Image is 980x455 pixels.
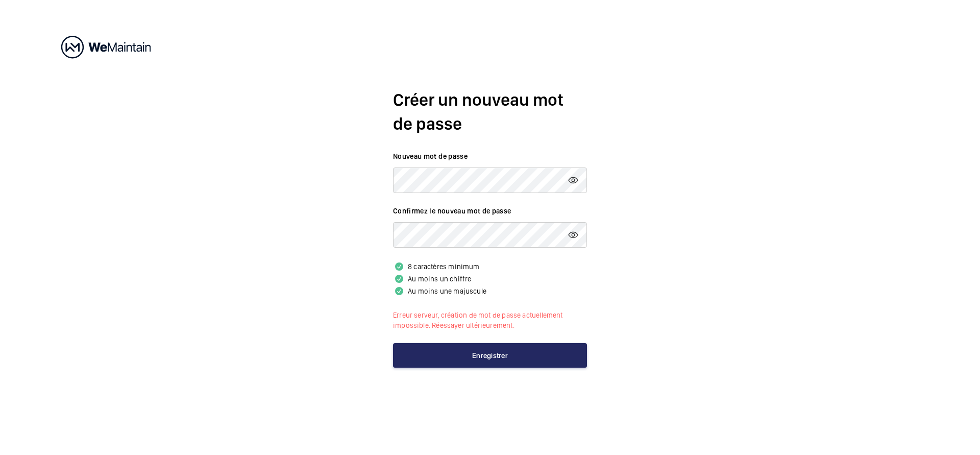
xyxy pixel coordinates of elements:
h2: Créer un nouveau mot de passe [393,88,587,136]
p: Erreur serveur, création de mot de passe actuellement impossible. Réessayer ultérieurement. [393,310,587,330]
p: 8 caractères minimum [393,260,587,273]
label: Confirmez le nouveau mot de passe [393,206,587,216]
button: Enregistrer [393,343,587,368]
p: Au moins une majuscule [393,285,587,297]
label: Nouveau mot de passe [393,151,587,161]
p: Au moins un chiffre [393,273,587,285]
